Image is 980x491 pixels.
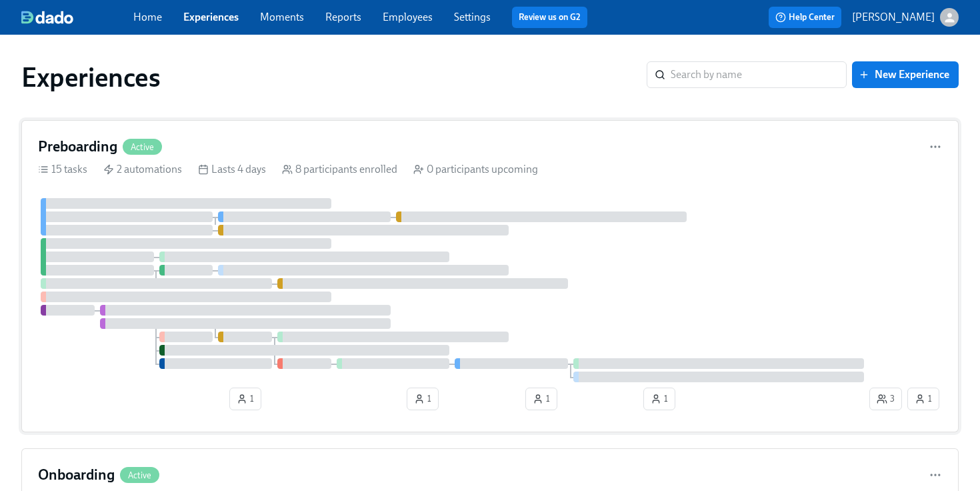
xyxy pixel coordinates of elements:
button: New Experience [852,61,959,88]
span: 1 [915,392,932,406]
div: 15 tasks [38,162,87,177]
button: [PERSON_NAME] [852,8,959,27]
a: Experiences [183,11,239,23]
button: 1 [229,388,261,410]
button: Review us on G2 [512,7,587,28]
img: dado [21,11,73,24]
span: 1 [414,392,431,406]
a: Home [133,11,162,23]
span: 1 [533,392,550,406]
span: Active [123,142,162,152]
a: dado [21,11,133,24]
h1: Experiences [21,61,161,93]
span: Active [120,470,159,480]
span: 1 [237,392,254,406]
button: 1 [643,388,675,410]
div: 8 participants enrolled [282,162,397,177]
h4: Onboarding [38,465,115,485]
a: Review us on G2 [519,11,581,24]
div: 2 automations [103,162,182,177]
p: [PERSON_NAME] [852,10,935,25]
div: Lasts 4 days [198,162,266,177]
span: 3 [877,392,895,406]
span: Help Center [775,11,835,24]
a: PreboardingActive15 tasks 2 automations Lasts 4 days 8 participants enrolled 0 participants upcom... [21,120,959,432]
a: Settings [454,11,491,23]
h4: Preboarding [38,137,117,157]
button: 1 [907,388,939,410]
button: 1 [525,388,557,410]
button: 3 [869,388,902,410]
a: Reports [325,11,361,23]
input: Search by name [671,61,847,88]
a: Employees [383,11,433,23]
button: 1 [407,388,439,410]
button: Help Center [769,7,841,28]
a: Moments [260,11,304,23]
span: 1 [651,392,668,406]
div: 0 participants upcoming [413,162,538,177]
span: New Experience [861,68,949,81]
